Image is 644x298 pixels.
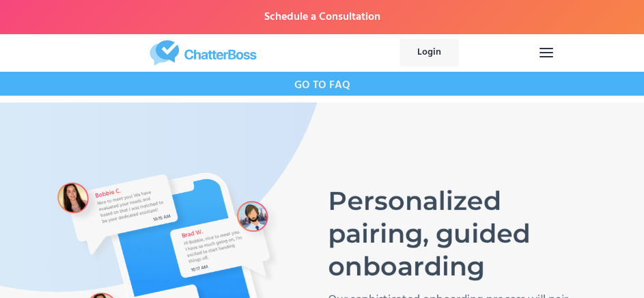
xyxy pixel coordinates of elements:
a: Login [400,39,459,66]
strong: GO TO FAQ [294,77,350,94]
h1: Personalized pairing, guided onboarding [328,185,579,283]
a: home [68,40,338,66]
div: menu [527,30,565,75]
a: GO TO FAQ [294,72,350,96]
